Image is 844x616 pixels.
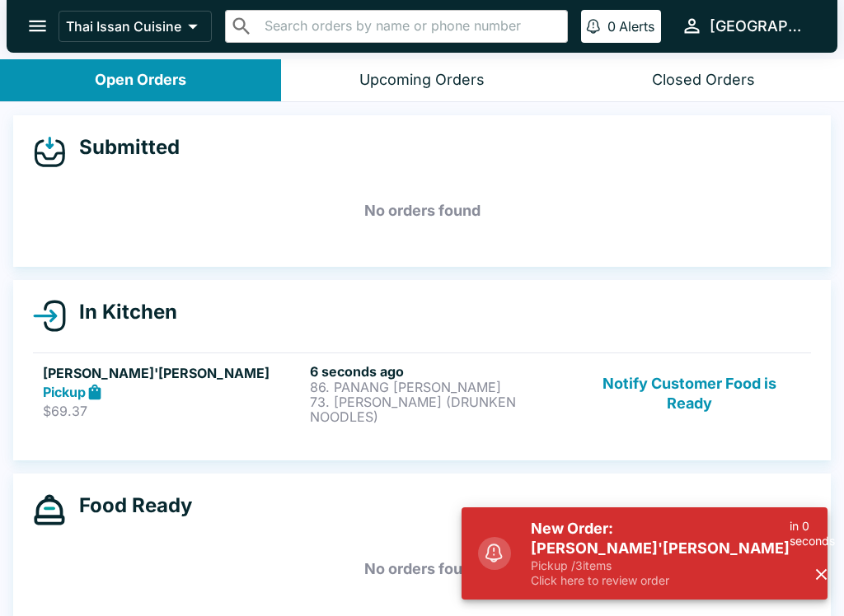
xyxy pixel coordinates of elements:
[43,363,303,383] h5: [PERSON_NAME]'[PERSON_NAME]
[531,519,790,558] h5: New Order: [PERSON_NAME]'[PERSON_NAME]
[578,363,801,424] button: Notify Customer Food is Ready
[310,380,570,394] p: 86. PANANG [PERSON_NAME]
[66,18,181,35] p: Thai Issan Cuisine
[95,71,186,90] div: Open Orders
[531,558,790,573] p: Pickup / 3 items
[652,71,755,90] div: Closed Orders
[790,519,835,548] p: in 0 seconds
[43,403,303,419] p: $69.37
[619,18,654,35] p: Alerts
[260,15,560,38] input: Search orders by name or phone number
[310,394,570,424] p: 73. [PERSON_NAME] (DRUNKEN NOODLES)
[33,352,811,434] a: [PERSON_NAME]'[PERSON_NAME]Pickup$69.376 seconds ago86. PANANG [PERSON_NAME]73. [PERSON_NAME] (DR...
[16,5,59,47] button: open drawer
[674,8,818,44] button: [GEOGRAPHIC_DATA]
[33,539,811,599] h5: No orders found
[66,300,177,324] h4: In Kitchen
[33,181,811,240] h5: No orders found
[359,71,485,90] div: Upcoming Orders
[66,493,192,518] h4: Food Ready
[310,363,570,380] h6: 6 seconds ago
[607,18,616,35] p: 0
[531,573,790,588] p: Click here to review order
[43,384,86,400] strong: Pickup
[710,16,811,36] div: [GEOGRAPHIC_DATA]
[66,135,180,160] h4: Submitted
[59,11,212,42] button: Thai Issan Cuisine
